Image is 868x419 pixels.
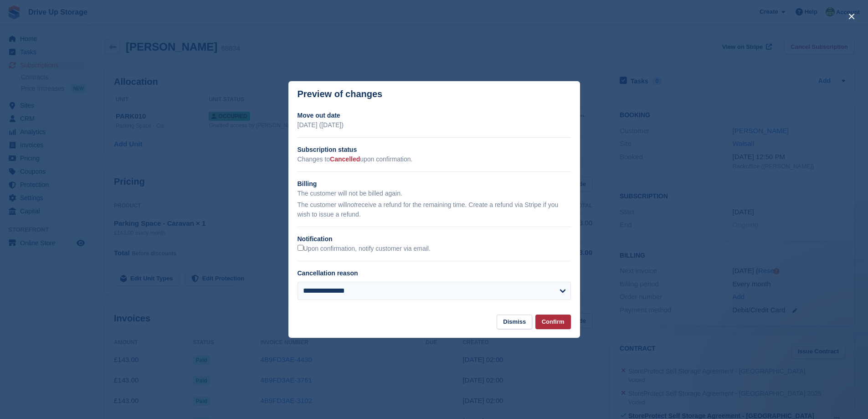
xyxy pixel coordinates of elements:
p: Preview of changes [298,89,383,99]
label: Upon confirmation, notify customer via email. [298,245,431,253]
label: Cancellation reason [298,269,358,277]
p: Changes to upon confirmation. [298,155,571,164]
h2: Billing [298,179,571,189]
h2: Move out date [298,111,571,120]
button: Dismiss [497,315,532,330]
p: The customer will not be billed again. [298,189,571,198]
h2: Notification [298,234,571,244]
span: Cancelled [330,155,360,163]
em: not [347,201,355,208]
button: Confirm [535,315,571,330]
input: Upon confirmation, notify customer via email. [298,245,303,251]
h2: Subscription status [298,145,571,155]
p: The customer will receive a refund for the remaining time. Create a refund via Stripe if you wish... [298,200,571,219]
p: [DATE] ([DATE]) [298,120,571,130]
button: close [844,9,859,24]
